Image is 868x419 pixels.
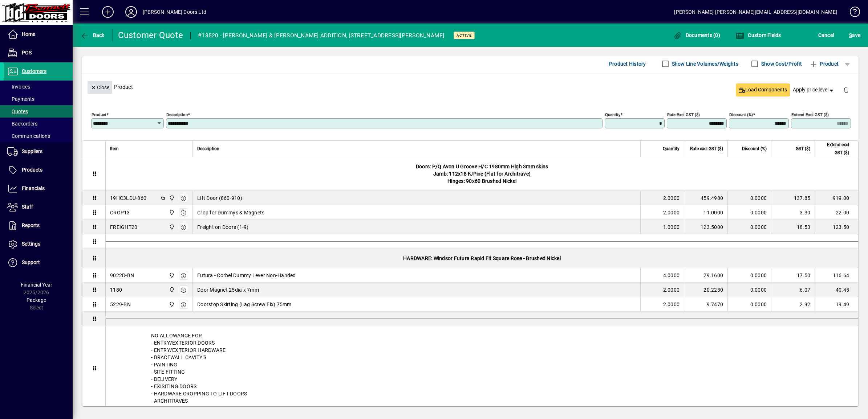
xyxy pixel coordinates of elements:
div: NO ALLOWANCE FOR - ENTRY/EXTERIOR DOORS - ENTRY/EXTERIOR HARDWARE - BRACEWALL CAVITY'S - PAINTING... [106,326,858,410]
div: 11.0000 [689,209,723,216]
span: Suppliers [22,148,42,154]
div: Customer Quote [118,29,183,41]
div: FREIGHT20 [110,223,137,231]
mat-label: Rate excl GST ($) [667,112,700,117]
div: Doors: P/Q Avon U Groove H/C 1980mm High 3mm skins Jamb: 112x18 FJPine (Flat for Architrave) Hing... [106,157,858,190]
span: 2.0000 [663,286,680,293]
button: Load Components [736,83,790,96]
span: Quotes [7,108,28,114]
span: Freight on Doors (1-9) [197,223,249,231]
button: Back [78,29,106,42]
div: 9.7470 [689,301,723,308]
span: POS [22,50,32,56]
span: Package [27,297,46,303]
a: Support [4,254,73,272]
span: Communications [7,133,50,139]
a: Reports [4,217,73,235]
span: Financials [22,185,45,191]
a: Backorders [4,118,73,130]
div: 19HC3LDU-860 [110,194,146,202]
span: Customers [22,68,46,74]
div: 1180 [110,286,122,293]
button: Custom Fields [734,29,783,42]
span: 1.0000 [663,223,680,231]
span: 4.0000 [663,272,680,279]
span: Crop for Dummys & Magnets [197,209,264,216]
span: Custom Fields [735,32,781,38]
mat-label: Discount (%) [729,112,753,117]
div: 123.5000 [689,223,723,231]
td: 0.0000 [727,268,771,283]
span: Settings [22,241,40,247]
span: Reports [22,222,40,228]
span: Description [197,145,219,153]
button: Delete [837,81,855,98]
div: 5229-BN [110,301,131,308]
span: 2.0000 [663,301,680,308]
a: POS [4,44,73,62]
div: 9022D-BN [110,272,134,279]
span: Close [90,82,109,94]
span: Discount (%) [742,145,767,153]
div: CROP13 [110,209,130,216]
span: Backorders [7,121,37,127]
td: 6.07 [771,283,815,297]
button: Apply price level [790,83,838,96]
td: 0.0000 [727,220,771,234]
button: Profile [119,5,143,19]
span: Financial Year [21,282,52,288]
span: Futura - Corbel Dummy Lever Non-Handed [197,272,296,279]
div: #13520 - [PERSON_NAME] & [PERSON_NAME] ADDITION, [STREET_ADDRESS][PERSON_NAME] [198,30,445,41]
span: 2.0000 [663,209,680,216]
button: Close [88,81,112,94]
a: Quotes [4,105,73,118]
div: 459.4980 [689,194,723,202]
td: 40.45 [815,283,858,297]
div: HARDWARE: Windsor Futura Rapid Fit Square Rose - Brushed Nickel [106,249,858,268]
td: 2.92 [771,297,815,312]
span: Bennett Doors Ltd [167,209,175,217]
span: Doorstop Skirting (Lag Screw Fix) 75mm [197,301,292,308]
button: Product [806,57,842,70]
span: Cancel [818,29,834,41]
span: Rate excl GST ($) [690,145,723,153]
span: S [849,32,852,38]
span: 2.0000 [663,194,680,202]
mat-label: Product [92,112,106,117]
td: 0.0000 [727,191,771,205]
span: Active [457,33,472,38]
app-page-header-button: Close [86,84,114,90]
div: [PERSON_NAME] Doors Ltd [143,6,206,18]
a: Knowledge Base [844,1,859,25]
label: Show Line Volumes/Weights [670,60,738,67]
span: GST ($) [796,145,810,153]
span: Staff [22,204,33,210]
span: Lift Door (860-910) [197,194,242,202]
td: 0.0000 [727,283,771,297]
span: Product [809,58,839,70]
td: 123.50 [815,220,858,234]
span: Back [80,32,105,38]
a: Staff [4,198,73,216]
a: Home [4,25,73,44]
label: Show Cost/Profit [760,60,802,67]
span: Bennett Doors Ltd [167,194,175,202]
span: Bennett Doors Ltd [167,223,175,231]
td: 17.50 [771,268,815,283]
span: Extend excl GST ($) [819,141,849,157]
span: Bennett Doors Ltd [167,286,175,294]
mat-label: Description [166,112,188,117]
a: Payments [4,93,73,105]
td: 18.53 [771,220,815,234]
a: Settings [4,235,73,253]
button: Product History [606,57,649,70]
a: Suppliers [4,143,73,161]
span: Invoices [7,84,30,90]
span: Bennett Doors Ltd [167,271,175,279]
button: Cancel [816,29,836,42]
span: Quantity [663,145,680,153]
app-page-header-button: Delete [837,86,855,93]
button: Add [96,5,119,19]
div: 29.1600 [689,272,723,279]
td: 116.64 [815,268,858,283]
